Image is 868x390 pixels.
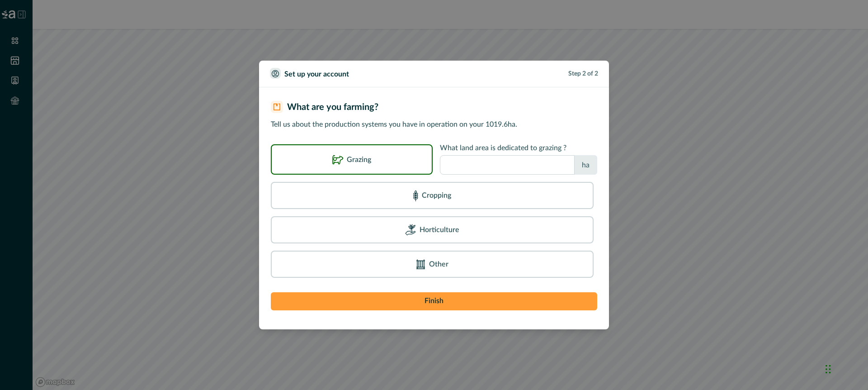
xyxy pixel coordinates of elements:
div: Drag [826,356,831,383]
p: Horticulture [420,224,459,235]
p: Cropping [422,190,451,201]
p: Step 2 of 2 [568,69,598,79]
h2: What are you farming? [287,102,378,113]
iframe: Chat Widget [823,347,868,390]
p: Tell us about the production systems you have in operation on your 1019.6 ha. [271,119,597,130]
p: What land area is dedicated to grazing ? [440,144,597,152]
button: Finish [271,292,597,310]
p: Other [429,259,448,270]
p: Set up your account [284,69,349,80]
div: ha [574,155,597,175]
p: Grazing [347,154,371,165]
